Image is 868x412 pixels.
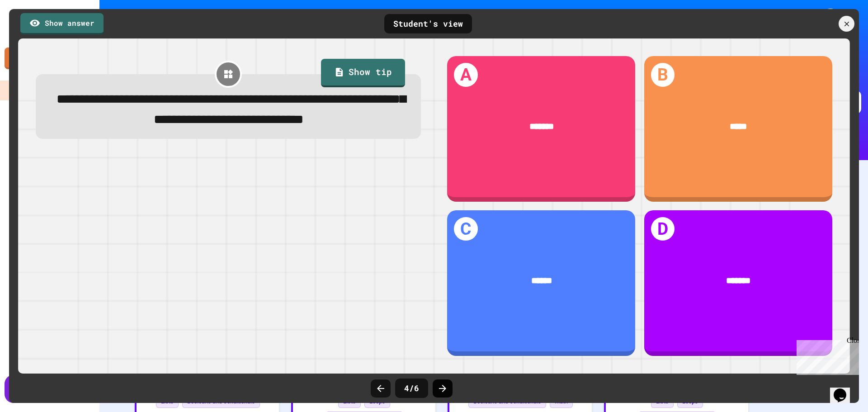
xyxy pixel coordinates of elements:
[830,376,859,403] iframe: chat widget
[4,4,62,57] div: Chat with us now!Close
[651,217,675,241] h1: D
[384,14,472,33] div: Student's view
[651,63,675,86] h1: B
[321,59,405,88] a: Show tip
[20,13,104,35] a: Show answer
[395,379,428,398] div: 4 / 6
[793,336,859,375] iframe: chat widget
[454,217,477,241] h1: C
[454,63,477,86] h1: A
